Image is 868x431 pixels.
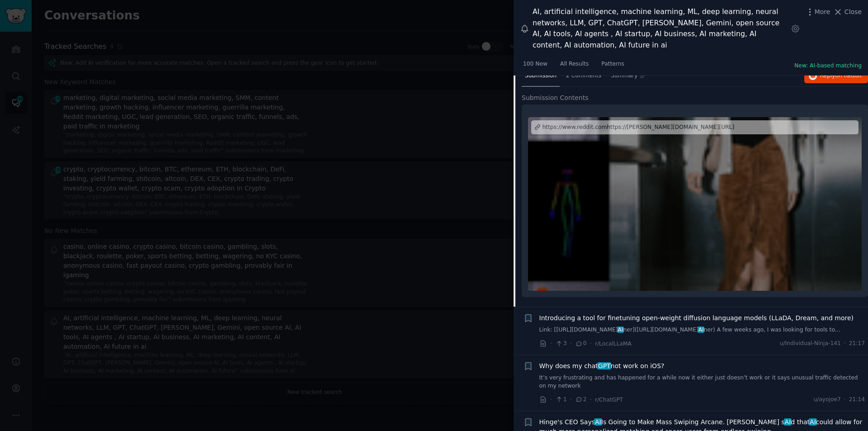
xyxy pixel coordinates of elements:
[844,340,846,348] span: ·
[835,72,862,79] span: on Reddit
[595,341,632,347] span: r/LocalLLaMA
[809,418,816,426] span: AI
[601,60,624,68] span: Patterns
[575,340,586,348] span: 0
[698,327,705,333] span: AI
[539,374,865,390] a: It’s very frustrating and has happened for a while now it either just doesn’t work or it says unu...
[570,339,572,348] span: ·
[590,395,592,404] span: ·
[597,362,611,369] span: GPT
[533,6,788,51] div: AI, artificial intelligence, machine learning, ML, deep learning, neural networks, LLM, GPT, Chat...
[590,339,592,348] span: ·
[833,7,862,17] button: Close
[539,313,854,323] a: Introducing a tool for finetuning open-weight diffusion language models (LLaDA, Dream, and more)
[522,93,589,103] span: Submission Contents
[598,57,627,76] a: Patterns
[550,339,552,348] span: ·
[570,395,572,404] span: ·
[542,123,735,132] div: https://www.reddit.comhttps://[PERSON_NAME][DOMAIN_NAME][URL]
[849,396,865,404] span: 21:14
[784,418,792,426] span: AI
[594,418,602,426] span: AI
[849,340,865,348] span: 21:17
[794,62,862,70] button: New: AI-based matching
[555,340,566,348] span: 3
[560,60,589,68] span: All Results
[575,396,586,404] span: 2
[844,7,862,17] span: Close
[523,60,547,68] span: 100 New
[844,396,846,404] span: ·
[525,72,557,80] span: Submission
[617,327,624,333] span: AI
[539,326,865,334] a: Link: [[URL][DOMAIN_NAME]AIner]([URL][DOMAIN_NAME]AIner) A few weeks ago, I was looking for tools...
[539,361,665,371] a: Why does my chatGPTnot work on iOS?
[804,69,868,83] button: Replyon Reddit
[555,396,566,404] span: 1
[813,396,840,404] span: u/ayojoe7
[550,395,552,404] span: ·
[528,117,862,291] a: I just tried out Wan 2.2 Animate, and the results are so convincing it’s hard to believe they’re ...
[805,7,830,17] button: More
[611,72,637,80] span: Summary
[539,361,665,371] span: Why does my chat not work on iOS?
[780,340,841,348] span: u/Individual-Ninja-141
[520,57,551,76] a: 100 New
[557,57,592,76] a: All Results
[820,72,862,80] span: Reply
[815,7,830,17] span: More
[595,397,623,403] span: r/ChatGPT
[566,72,601,80] span: 2 Comments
